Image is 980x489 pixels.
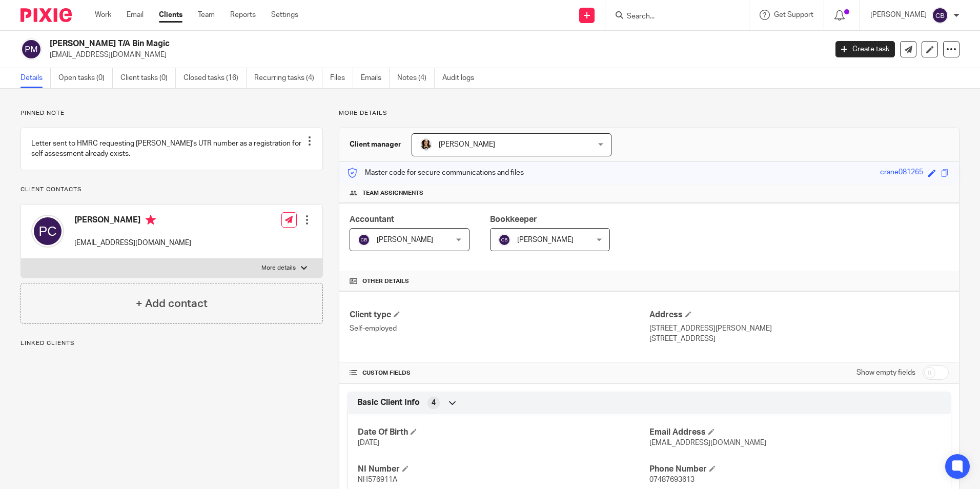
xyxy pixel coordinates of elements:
p: Client contacts [21,186,323,194]
a: Reports [230,10,256,20]
p: Self-employed [350,323,649,334]
p: Linked clients [21,339,323,348]
a: Clients [159,10,182,20]
p: [STREET_ADDRESS] [649,334,949,344]
p: [EMAIL_ADDRESS][DOMAIN_NAME] [50,50,820,60]
span: Get Support [774,11,813,18]
a: Open tasks (0) [58,68,113,88]
a: Work [95,10,111,20]
h2: [PERSON_NAME] T/A Bin Magic [50,38,666,49]
a: Details [21,68,51,88]
h4: CUSTOM FIELDS [350,369,649,377]
span: [PERSON_NAME] [517,236,574,243]
img: Pixie [21,8,72,22]
div: crane081265 [880,167,923,179]
h4: Phone Number [649,464,941,475]
a: Email [127,10,144,20]
a: Files [330,68,353,88]
h4: NI Number [358,464,649,475]
img: svg%3E [498,234,511,246]
span: 07487693613 [649,476,695,483]
span: Bookkeeper [490,215,537,223]
span: Other details [362,277,409,286]
img: svg%3E [31,215,64,248]
span: [EMAIL_ADDRESS][DOMAIN_NAME] [649,439,766,446]
span: 4 [432,398,436,408]
h3: Client manager [350,139,401,150]
img: svg%3E [358,234,370,246]
h4: Date Of Birth [358,427,649,438]
h4: Client type [350,310,649,320]
h4: + Add contact [136,296,208,312]
a: Audit logs [442,68,482,88]
h4: [PERSON_NAME] [74,215,191,228]
span: Team assignments [362,189,423,197]
p: [EMAIL_ADDRESS][DOMAIN_NAME] [74,238,191,248]
a: Team [198,10,215,20]
a: Client tasks (0) [120,68,176,88]
span: Accountant [350,215,394,223]
img: svg%3E [932,7,948,24]
a: Emails [361,68,390,88]
a: Closed tasks (16) [183,68,247,88]
p: [STREET_ADDRESS][PERSON_NAME] [649,323,949,334]
span: Basic Client Info [357,397,420,408]
h4: Address [649,310,949,320]
img: svg%3E [21,38,42,60]
i: Primary [146,215,156,225]
p: Master code for secure communications and files [347,168,524,178]
span: [PERSON_NAME] [377,236,433,243]
span: NH576911A [358,476,397,483]
h4: Email Address [649,427,941,438]
span: [DATE] [358,439,379,446]
a: Create task [835,41,895,57]
span: [PERSON_NAME] [439,141,495,148]
img: 2020-11-15%2017.26.54-1.jpg [420,138,432,151]
a: Notes (4) [397,68,435,88]
input: Search [626,12,718,22]
a: Recurring tasks (4) [254,68,322,88]
p: Pinned note [21,109,323,117]
p: [PERSON_NAME] [870,10,927,20]
p: More details [339,109,959,117]
p: More details [261,264,296,272]
a: Settings [271,10,298,20]
label: Show empty fields [856,368,915,378]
